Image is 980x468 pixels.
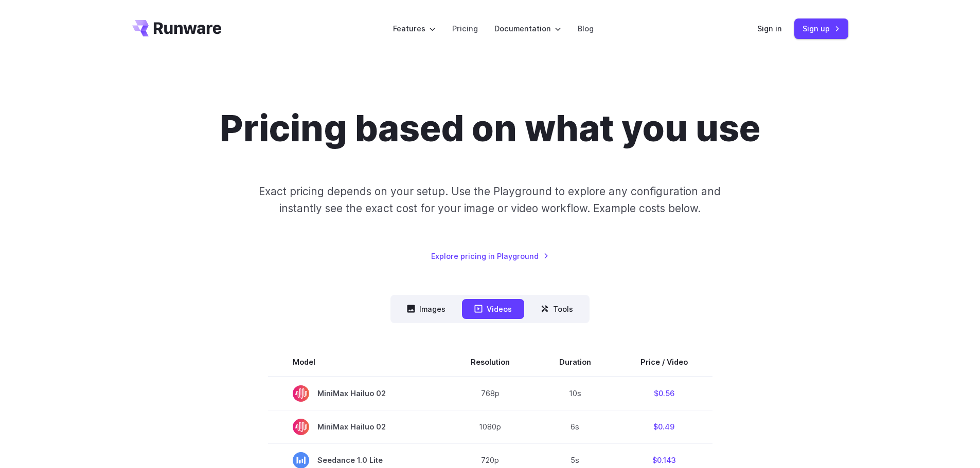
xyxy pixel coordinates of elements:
[578,23,594,34] a: Blog
[534,410,616,443] td: 6s
[393,23,436,34] label: Features
[452,23,478,34] a: Pricing
[757,23,782,34] a: Sign in
[616,348,712,377] th: Price / Video
[395,299,458,319] button: Images
[794,18,848,39] a: Sign up
[446,377,534,410] td: 768p
[220,107,760,150] h1: Pricing based on what you use
[446,410,534,443] td: 1080p
[616,377,712,410] td: $0.56
[132,20,222,36] a: Go to /
[462,299,524,319] button: Videos
[616,410,712,443] td: $0.49
[534,377,616,410] td: 10s
[293,419,421,435] span: MiniMax Hailuo 02
[239,183,740,217] p: Exact pricing depends on your setup. Use the Playground to explore any configuration and instantl...
[293,385,421,402] span: MiniMax Hailuo 02
[534,348,616,377] th: Duration
[268,348,446,377] th: Model
[446,348,534,377] th: Resolution
[494,23,561,34] label: Documentation
[528,299,585,319] button: Tools
[431,250,549,262] a: Explore pricing in Playground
